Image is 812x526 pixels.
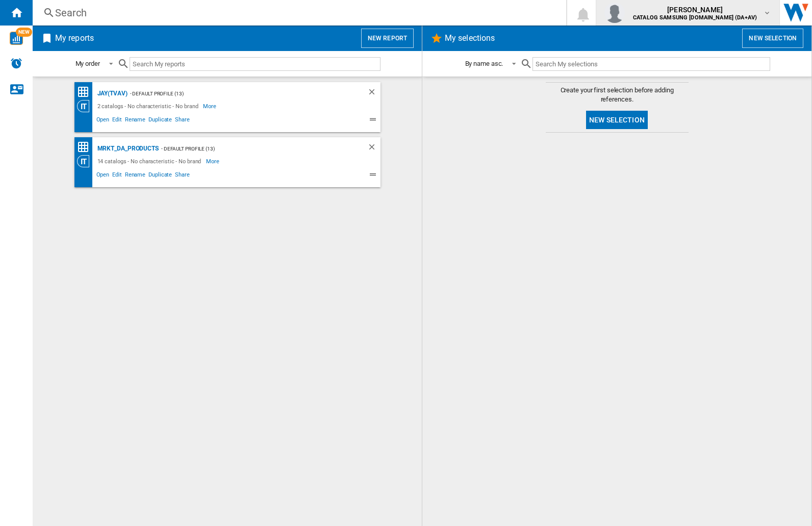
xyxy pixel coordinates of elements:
[123,115,147,127] span: Rename
[532,57,770,71] input: Search My selections
[55,6,540,20] div: Search
[95,142,159,155] div: MRKT_DA_PRODUCTS
[465,60,503,67] div: By name asc.
[173,115,191,127] span: Share
[16,28,32,37] span: NEW
[586,111,648,129] button: New selection
[77,100,95,112] div: Category View
[361,29,414,48] button: New report
[206,155,221,167] span: More
[367,87,380,100] div: Delete
[75,60,100,67] div: My order
[77,86,95,98] div: Price Matrix
[95,155,207,167] div: 14 catalogs - No characteristic - No brand
[367,142,380,155] div: Delete
[633,5,757,15] span: [PERSON_NAME]
[111,115,123,127] span: Edit
[10,32,23,45] img: wise-card.svg
[147,115,173,127] span: Duplicate
[159,142,347,155] div: - Default profile (13)
[95,115,111,127] span: Open
[95,100,204,112] div: 2 catalogs - No characteristic - No brand
[633,14,757,21] b: CATALOG SAMSUNG [DOMAIN_NAME] (DA+AV)
[173,170,191,182] span: Share
[742,29,803,48] button: New selection
[604,3,625,23] img: profile.jpg
[546,86,689,104] span: Create your first selection before adding references.
[130,57,380,71] input: Search My reports
[147,170,173,182] span: Duplicate
[95,170,111,182] span: Open
[77,141,95,154] div: Price Matrix
[95,87,128,100] div: JAY(TVAV)
[10,57,22,69] img: alerts-logo.svg
[443,29,497,48] h2: My selections
[53,29,96,48] h2: My reports
[77,155,95,167] div: Category View
[128,87,347,100] div: - Default profile (13)
[203,100,218,112] span: More
[111,170,123,182] span: Edit
[123,170,147,182] span: Rename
